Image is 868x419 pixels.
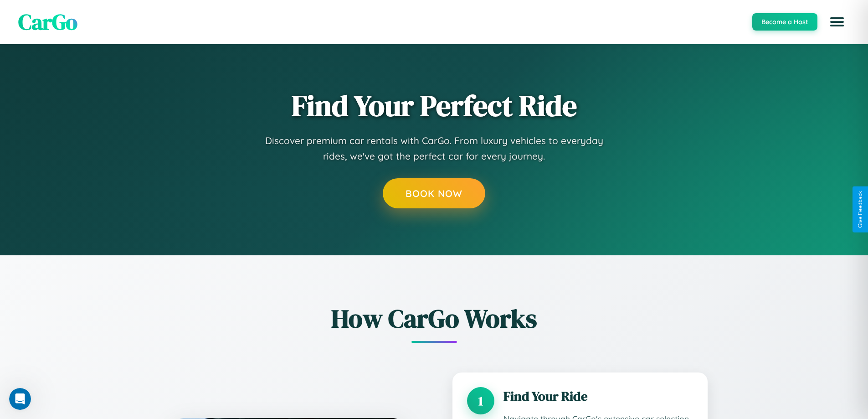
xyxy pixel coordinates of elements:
[857,191,863,228] div: Give Feedback
[383,178,485,208] button: Book Now
[161,301,708,336] h2: How CarGo Works
[252,133,616,164] p: Discover premium car rentals with CarGo. From luxury vehicles to everyday rides, we've got the pe...
[503,387,693,405] h3: Find Your Ride
[292,90,577,122] h1: Find Your Perfect Ride
[18,7,77,37] span: CarGo
[9,388,31,410] iframe: Intercom live chat
[467,387,494,414] div: 1
[824,9,850,35] button: Open menu
[752,13,817,31] button: Become a Host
